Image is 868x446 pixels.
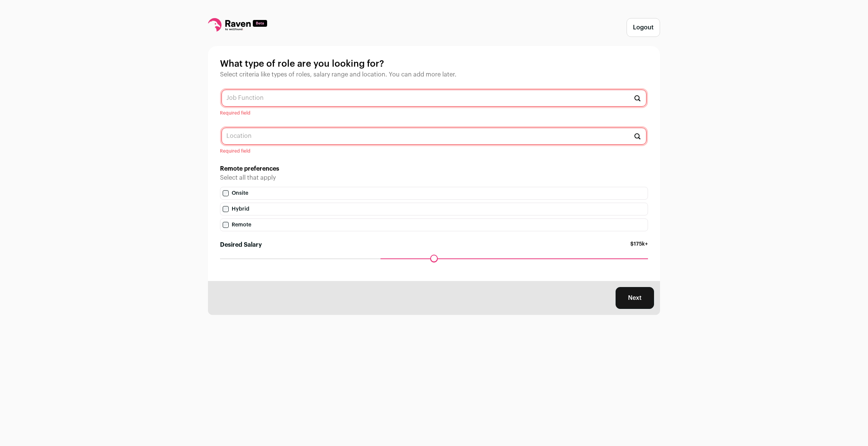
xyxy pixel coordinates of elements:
[220,173,648,182] p: Select all that apply
[220,111,251,115] span: Required field
[220,218,648,231] label: Remote
[223,206,229,212] input: Hybrid
[223,222,229,228] input: Remote
[220,70,648,79] p: Select criteria like types of roles, salary range and location. You can add more later.
[627,18,660,37] button: Logout
[222,128,646,145] input: Location
[223,190,229,196] input: Onsite
[220,187,648,200] label: Onsite
[630,240,648,258] span: $175k+
[220,149,251,153] span: Required field
[220,203,648,215] label: Hybrid
[220,240,262,249] label: Desired Salary
[222,90,646,107] input: Job Function
[616,287,654,309] button: Next
[220,58,648,70] h1: What type of role are you looking for?
[220,164,648,173] h2: Remote preferences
